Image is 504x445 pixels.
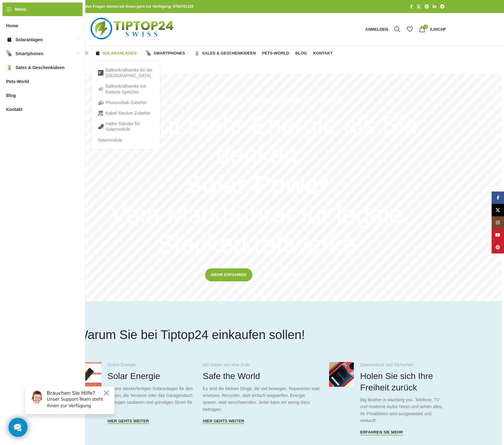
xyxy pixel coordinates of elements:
[492,241,504,253] a: Pinterest Social Link
[492,216,504,229] a: Instagram Social Link
[324,362,451,436] div: 3 / 3
[6,76,29,87] span: Pets-World
[185,171,328,198] strong: Solar Power
[77,47,89,59] a: Home
[15,6,26,13] span: Menü
[203,371,320,382] h4: Safe the World
[295,47,307,59] a: Blog
[108,419,149,424] a: Hier gehts weiter
[492,204,504,216] a: X Social Link
[95,51,100,56] img: Solaranlagen
[27,15,91,28] p: Unser Support-Team steht Ihnen zur Verfügung
[27,9,91,15] h6: Brauchen Sie Hilfe?
[98,65,154,81] a: Balkonkraftwerke für die [GEOGRAPHIC_DATA]
[492,229,504,241] a: YouTube Social Link
[16,73,497,301] div: 2 / 5
[72,362,198,425] div: 1 / 3
[83,8,90,15] button: Close
[360,430,403,435] a: Erfahren Sie mehr
[95,47,140,59] a: Solaranlagen
[295,51,307,56] span: Blog
[98,70,104,76] img: Balkonkraftwerke für die Schweiz
[108,385,194,413] p: Unsere steckerfertigen Solaranlagen für den Balkon, die Terrasse oder das Garagendach erzeugen sa...
[172,93,341,107] div: Energie aus dem Garten oder der Terrasse?
[264,272,301,277] span: Im Shop ansehen
[98,110,104,116] img: Kabel-Stecker-Zubehör
[154,51,185,56] span: Smartphones
[72,110,442,259] h4: Erzeugt mehr Energie als Sie denken Vom Marktführer für legale Steckerkraftwerke
[262,51,289,56] span: Pets-World
[202,51,256,56] span: Sales & Geschenkideen
[6,104,22,115] span: Kontakt
[260,293,263,297] li: Go to slide 3
[98,100,104,105] img: Photovoltaik Zubehör
[77,13,189,45] img: Tiptop24 Nachhaltige & Faire Produkte
[9,9,24,24] img: Customer service
[198,362,324,425] div: 2 / 3
[6,51,12,57] img: Smartphones
[211,272,246,277] span: Mehr erfahren
[203,419,244,424] a: Hier gehts Weiter
[203,419,244,424] span: Hier gehts Weiter
[98,86,104,92] img: Balkonkraftwerke mit Batterie Speicher
[404,23,416,35] div: Meine Wunschliste
[77,26,189,31] a: Logo der Website
[415,2,423,11] a: X Social Link
[431,2,438,11] a: LinkedIn Social Link
[272,293,275,297] li: Go to slide 5
[98,108,154,118] a: Kabel-Stecker-Zubehör
[6,90,16,101] span: Blog
[362,23,391,35] a: Anmelden
[146,47,188,59] a: Smartphones
[365,27,388,31] span: Anmelden
[77,51,89,56] span: Home
[103,51,137,56] span: Solaranlagen
[313,51,333,56] span: Kontakt
[254,293,257,297] li: Go to slide 2
[6,37,12,43] img: Solaranlagen
[108,419,149,424] span: Hier gehts weiter
[16,34,43,45] span: Solaranlagen
[360,396,446,424] p: Big Brother is wachting you. Telefone, TV und moderne Autos hören und sehen alles, Ihr Privatlebe...
[486,180,502,195] div: Next slide
[492,192,504,204] a: Facebook Social Link
[98,97,154,108] a: Photovoltaik Zubehör
[391,23,404,35] a: Suche
[438,2,446,11] a: Telegram Social Link
[98,118,154,134] a: Halter Ständer für Solarmodule
[108,371,194,382] h4: Solar Energie
[194,47,256,59] a: Sales & Geschenkideen
[6,20,18,31] span: Home
[77,4,194,9] strong: Bei allen Fragen stehen wir Ihnen gern zur Verfügung. 0784701155
[423,24,428,29] span: 0
[205,268,252,281] a: Mehr erfahren
[98,124,104,129] img: Halter Ständer für Solarmodule
[416,23,449,35] a: 0 0,00CHF
[203,362,320,368] div: Wir haben nur eine Erde
[438,27,446,32] span: CHF
[360,371,446,393] h4: Holen Sie sich Ihre Freiheit zurück
[98,135,154,145] a: Solarmodule
[248,293,251,297] li: Go to slide 1
[360,362,446,368] div: Datenschutz und Sicherheit
[430,27,446,32] bdi: 0,00
[194,51,200,56] img: Sales & Geschenkideen
[266,293,269,297] li: Go to slide 4
[360,430,403,435] span: Erfahren Sie mehr
[203,385,320,413] p: Es sind die kleinen Dinge, die viel bewegen. Reparieren statt ersetzen. Recyclen, statt einfach w...
[262,47,289,59] a: Pets-World
[313,47,333,59] a: Kontakt
[146,51,151,56] img: Smartphones
[257,268,308,281] a: Im Shop ansehen
[16,62,65,73] span: Sales & Geschenkideen
[77,326,305,343] h4: Warum Sie bei Tiptop24 einkaufen sollen!
[16,48,43,59] span: Smartphones
[108,362,194,368] div: Grüne Energie
[98,81,154,97] a: Balkonkraftwerke mit Batterie Speicher
[408,2,415,11] a: Facebook Social Link
[6,64,12,71] img: Sales & Geschenkideen
[423,2,431,11] a: Pinterest Social Link
[74,47,336,59] div: Hauptnavigation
